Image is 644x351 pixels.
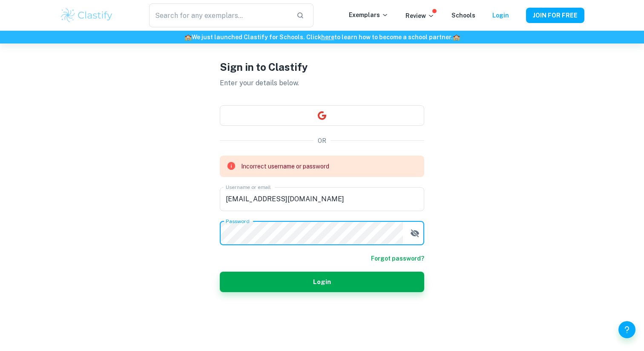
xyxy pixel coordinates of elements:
[405,11,434,20] p: Review
[371,254,424,263] a: Forgot password?
[2,32,642,42] h6: We just launched Clastify for Schools. Click to learn how to become a school partner.
[451,12,475,19] a: Schools
[220,59,424,75] h1: Sign in to Clastify
[321,34,334,41] a: here
[220,272,424,292] button: Login
[226,218,249,225] label: Password
[241,158,329,174] div: Incorrect username or password
[60,7,114,24] img: Clastify logo
[492,12,509,19] a: Login
[226,183,271,191] label: Username or email
[453,34,460,41] span: 🏫
[349,10,388,20] p: Exemplars
[220,78,424,88] p: Enter your details below.
[318,136,326,145] p: OR
[184,34,192,41] span: 🏫
[526,8,584,23] button: JOIN FOR FREE
[149,3,290,27] input: Search for any exemplars...
[618,321,635,338] button: Help and Feedback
